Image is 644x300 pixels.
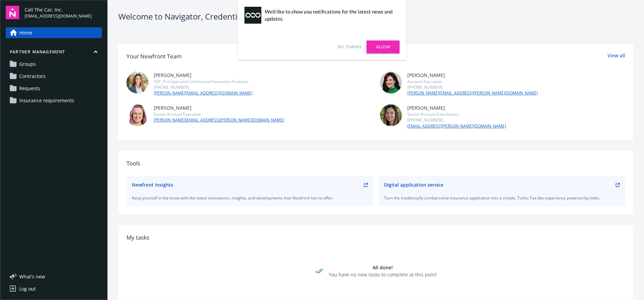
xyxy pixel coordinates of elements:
div: Tools [126,159,625,168]
button: What's new [6,273,56,280]
span: Requests [19,83,40,94]
a: View all [608,52,625,61]
span: Home [19,27,32,38]
a: Allow [367,40,400,53]
button: Call The Car, Inc.[EMAIL_ADDRESS][DOMAIN_NAME] [25,6,102,19]
a: [EMAIL_ADDRESS][PERSON_NAME][DOMAIN_NAME] [407,123,506,129]
a: Home [6,27,102,38]
a: Requests [6,83,102,94]
img: photo [126,72,148,93]
div: [PHONE_NUMBER] [154,84,253,90]
div: Turn the traditionally cumbersome insurance application into a simple, Turbo-Tax like experience ... [384,195,620,201]
a: Contractors [6,71,102,82]
span: Contractors [19,71,46,82]
div: Your Newfront Team [126,52,182,61]
a: Groups [6,59,102,70]
a: [PERSON_NAME][EMAIL_ADDRESS][PERSON_NAME][DOMAIN_NAME] [154,117,284,123]
a: No, thanks [338,44,361,50]
div: My tasks [126,233,625,242]
a: [PERSON_NAME][EMAIL_ADDRESS][PERSON_NAME][DOMAIN_NAME] [407,90,538,96]
img: photo [380,104,402,126]
img: navigator-logo.svg [6,6,19,19]
img: photo [126,104,148,126]
div: Senior Account Coordinator [407,111,506,117]
div: [PHONE_NUMBER] [407,117,506,123]
div: We'd like to show you notifications for the latest news and updates. [265,8,396,22]
div: Digital application service [384,181,443,188]
div: Keep yourself in the know with the latest innovations, insights, and developments that Newfront h... [132,195,368,201]
div: You have no new tasks to complete at this point [329,271,437,278]
div: [PERSON_NAME] [407,72,538,79]
a: Insurance requirements [6,95,102,106]
span: [EMAIL_ADDRESS][DOMAIN_NAME] [25,13,92,19]
div: [PERSON_NAME] [154,72,253,79]
div: All done! [329,264,437,271]
span: What ' s new [19,273,45,280]
div: [PHONE_NUMBER] [407,84,538,90]
img: photo [380,72,402,93]
span: Insurance requirements [19,95,74,106]
div: [PERSON_NAME] [407,104,506,111]
div: Senior Account Executive [154,111,284,117]
div: Welcome to Navigator , Credentialing [118,11,633,22]
a: [PERSON_NAME][EMAIL_ADDRESS][DOMAIN_NAME] [154,90,253,96]
div: Account Executive [407,79,538,84]
span: Call The Car, Inc. [25,6,92,13]
div: Newfront Insights [132,181,173,188]
div: [PERSON_NAME] [154,104,284,111]
button: Partner management [6,49,102,57]
span: Groups [19,59,36,70]
div: SVP, Principal and Commercial Insurance Producer [154,79,253,84]
div: Log out [19,283,36,294]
